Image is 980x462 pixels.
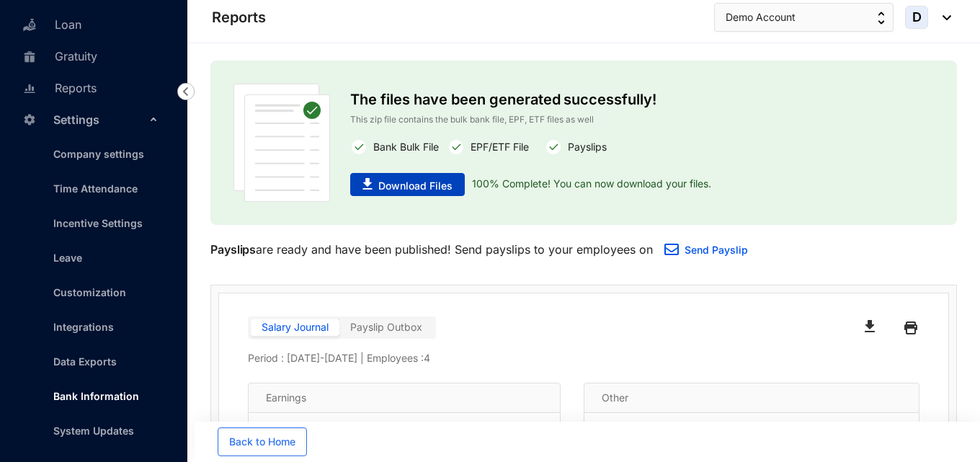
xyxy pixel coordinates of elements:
[210,241,653,258] p: are ready and have been published! Send payslips to your employees on
[350,112,817,127] p: This zip file contains the bulk bank file, EPF, ETF files as well
[904,316,917,339] img: black-printer.ae25802fba4fa849f9fa1ebd19a7ed0d.svg
[350,84,817,112] p: The files have been generated successfully!
[664,244,679,255] img: email.a35e10f87340586329067f518280dd4d.svg
[229,435,295,449] span: Back to Home
[42,148,144,160] a: Company settings
[42,355,117,368] a: Data Exports
[23,19,36,32] img: loan-unselected.d74d20a04637f2d15ab5.svg
[545,138,562,156] img: white-round-correct.82fe2cc7c780f4a5f5076f0407303cee.svg
[447,138,465,156] img: white-round-correct.82fe2cc7c780f4a5f5076f0407303cee.svg
[367,138,439,156] p: Bank Bulk File
[350,321,422,333] span: Payslip Outbox
[42,286,126,298] a: Customization
[12,40,170,71] li: Gratuity
[653,236,759,265] button: Send Payslip
[262,321,329,333] span: Salary Journal
[42,252,82,264] a: Leave
[19,49,97,63] a: Gratuity
[42,425,134,437] a: System Updates
[12,71,170,103] li: Reports
[23,50,36,63] img: gratuity-unselected.a8c340787eea3cf492d7.svg
[465,138,529,156] p: EPF/ETF File
[714,3,894,32] button: Demo Account
[602,420,751,435] p: EPF Employee contrubution 8%
[266,391,306,405] p: Earnings
[602,391,628,405] p: Other
[266,420,291,435] p: Basic
[218,427,307,456] button: Back to Home
[865,320,875,332] img: black-download.65125d1489207c3b344388237fee996b.svg
[19,81,97,95] a: Reports
[839,420,901,435] div: 52,480.00
[210,241,256,258] p: Payslips
[23,113,36,126] img: settings-unselected.1febfda315e6e19643a1.svg
[726,9,796,25] span: Demo Account
[350,173,465,196] button: Download Files
[878,12,885,25] img: up-down-arrow.74152d26bf9780fbf563ca9c90304185.svg
[378,179,453,193] span: Download Files
[42,321,114,333] a: Integrations
[19,17,81,32] a: Loan
[53,105,146,134] span: Settings
[23,82,36,95] img: report-unselected.e6a6b4230fc7da01f883.svg
[473,420,543,435] div: 630,000.00
[912,11,922,24] span: D
[42,182,138,195] a: Time Attendance
[42,217,143,229] a: Incentive Settings
[42,390,139,402] a: Bank Information
[350,138,367,156] img: white-round-correct.82fe2cc7c780f4a5f5076f0407303cee.svg
[12,8,170,40] li: Loan
[465,173,711,196] p: 100% Complete! You can now download your files.
[935,15,951,20] img: dropdown-black.8e83cc76930a90b1a4fdb6d089b7bf3a.svg
[212,7,266,27] p: Reports
[177,83,195,100] img: nav-icon-left.19a07721e4dec06a274f6d07517f07b7.svg
[685,244,748,256] a: Send Payslip
[233,84,330,202] img: publish-paper.61dc310b45d86ac63453e08fbc6f32f2.svg
[562,138,607,156] p: Payslips
[248,351,919,365] p: Period : [DATE] - [DATE] | Employees : 4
